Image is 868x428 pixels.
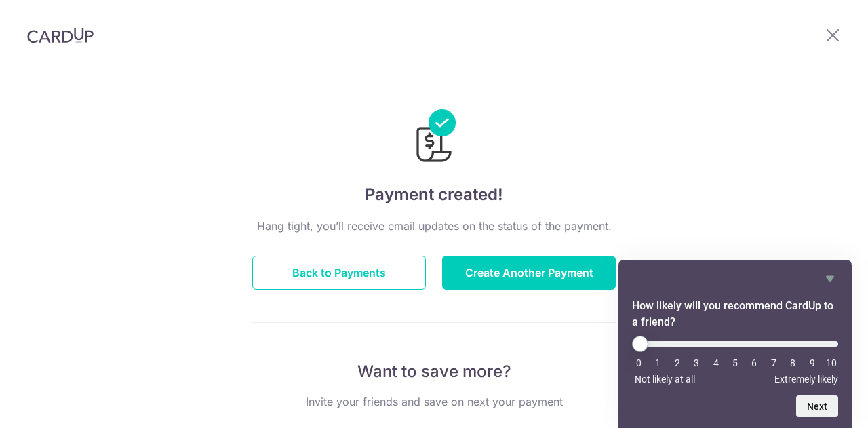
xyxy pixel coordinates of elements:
p: Want to save more? [252,361,616,383]
li: 9 [806,357,819,368]
li: 0 [632,357,646,368]
button: Next question [796,395,838,417]
li: 2 [671,357,684,368]
div: How likely will you recommend CardUp to a friend? Select an option from 0 to 10, with 0 being Not... [632,336,838,385]
li: 10 [825,357,838,368]
li: 1 [651,357,665,368]
h2: How likely will you recommend CardUp to a friend? Select an option from 0 to 10, with 0 being Not... [632,298,838,330]
img: CardUp [27,27,94,43]
h4: Payment created! [252,182,616,207]
button: Hide survey [822,271,838,287]
div: How likely will you recommend CardUp to a friend? Select an option from 0 to 10, with 0 being Not... [632,271,838,417]
button: Create Another Payment [442,256,616,290]
img: Payments [412,109,456,166]
p: Hang tight, you’ll receive email updates on the status of the payment. [252,218,616,234]
li: 7 [767,357,781,368]
li: 8 [786,357,800,368]
p: Invite your friends and save on next your payment [252,393,616,410]
li: 6 [747,357,761,368]
span: Extremely likely [774,374,838,385]
li: 5 [728,357,742,368]
button: Back to Payments [252,256,426,290]
li: 3 [690,357,703,368]
span: Not likely at all [635,374,695,385]
li: 4 [709,357,723,368]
